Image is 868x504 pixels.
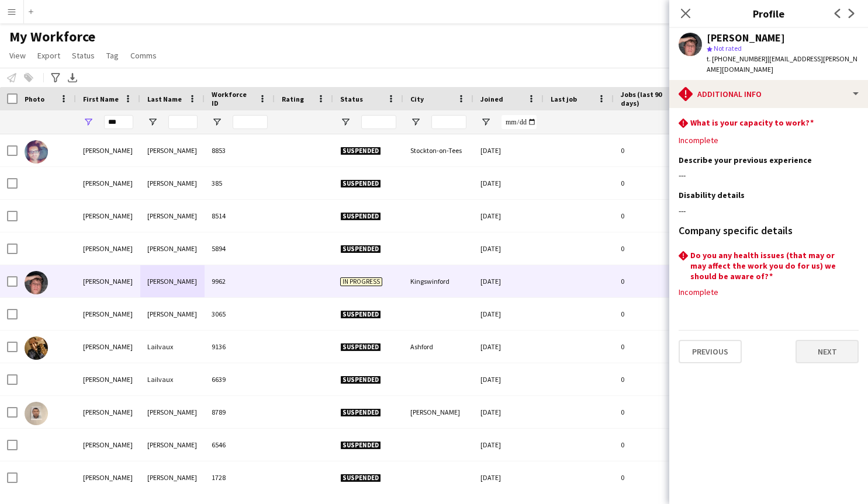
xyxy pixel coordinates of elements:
img: Rob Scott [25,140,48,164]
button: Next [796,340,859,363]
button: Previous [679,340,742,363]
div: [DATE] [473,232,544,265]
div: 6546 [205,429,275,461]
span: Joined [480,95,503,103]
span: Suspended [340,310,381,319]
div: [PERSON_NAME] [76,265,140,297]
div: 0 [614,298,690,330]
button: Open Filter Menu [212,117,222,127]
div: 8789 [205,396,275,428]
button: Open Filter Menu [410,117,421,127]
div: [DATE] [473,331,544,363]
img: Robert Dunn [25,271,48,294]
input: City Filter Input [431,115,466,129]
div: 0 [614,134,690,166]
button: Open Filter Menu [480,117,491,127]
div: [PERSON_NAME] [76,429,140,461]
div: 0 [614,232,690,265]
div: Kingswinford [403,265,473,297]
div: [PERSON_NAME] [76,461,140,493]
div: [PERSON_NAME] [76,363,140,395]
div: 0 [614,265,690,297]
span: Suspended [340,343,381,352]
app-action-btn: Advanced filters [49,71,63,85]
app-action-btn: Export XLSX [65,71,79,85]
button: Open Filter Menu [147,117,158,127]
div: [PERSON_NAME] [140,200,205,232]
div: [PERSON_NAME] [140,167,205,199]
img: Robert Lailvaux [25,336,48,360]
div: [PERSON_NAME] [76,167,140,199]
input: Last Name Filter Input [168,115,198,129]
input: Status Filter Input [361,115,396,129]
div: [DATE] [473,167,544,199]
h3: Do you any health issues (that may or may affect the work you do for us) we should be aware of? [690,250,849,282]
span: Rating [282,95,304,103]
span: Suspended [340,474,381,482]
div: [PERSON_NAME] [140,396,205,428]
div: 6639 [205,363,275,395]
div: 0 [614,331,690,363]
div: [PERSON_NAME] [140,461,205,493]
div: [PERSON_NAME] [76,396,140,428]
span: Not rated [714,44,742,53]
div: 8853 [205,134,275,166]
img: robert nicol [25,402,48,425]
span: t. [PHONE_NUMBER] [707,54,767,63]
div: [PERSON_NAME] [707,33,785,43]
div: [PERSON_NAME] [140,232,205,265]
div: 5894 [205,232,275,265]
span: View [9,50,26,61]
div: [PERSON_NAME] [76,200,140,232]
a: Tag [102,48,123,63]
div: Ashford [403,331,473,363]
div: 0 [614,429,690,461]
div: 1728 [205,461,275,493]
span: My Workforce [9,28,95,46]
div: [DATE] [473,200,544,232]
div: 9962 [205,265,275,297]
span: Comms [130,50,157,61]
span: Workforce ID [212,90,254,107]
div: Incomplete [679,287,859,297]
a: Status [67,48,99,63]
div: 3065 [205,298,275,330]
span: Last job [551,95,577,103]
div: 8514 [205,200,275,232]
span: City [410,95,424,103]
div: [PERSON_NAME] [76,298,140,330]
div: [DATE] [473,461,544,493]
div: [PERSON_NAME] [140,134,205,166]
div: --- [679,206,859,216]
span: Suspended [340,212,381,221]
div: [DATE] [473,429,544,461]
div: Incomplete [679,135,859,145]
input: Workforce ID Filter Input [233,115,268,129]
span: Status [340,95,363,103]
a: Comms [126,48,161,63]
span: Suspended [340,376,381,384]
div: 0 [614,200,690,232]
h3: Company specific details [679,225,793,236]
div: [PERSON_NAME] [76,232,140,265]
span: Last Name [147,95,182,103]
span: Suspended [340,147,381,155]
button: Open Filter Menu [340,117,351,127]
input: First Name Filter Input [104,115,133,129]
div: [PERSON_NAME] [140,298,205,330]
span: Photo [25,95,44,103]
a: View [5,48,30,63]
div: 385 [205,167,275,199]
input: Joined Filter Input [502,115,537,129]
div: 0 [614,363,690,395]
h3: Profile [669,6,868,21]
div: [PERSON_NAME] [76,331,140,363]
div: [DATE] [473,265,544,297]
div: Lailvaux [140,363,205,395]
span: In progress [340,277,382,286]
span: First Name [83,95,119,103]
div: 0 [614,461,690,493]
span: Status [72,50,95,61]
div: [DATE] [473,134,544,166]
a: Export [33,48,65,63]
